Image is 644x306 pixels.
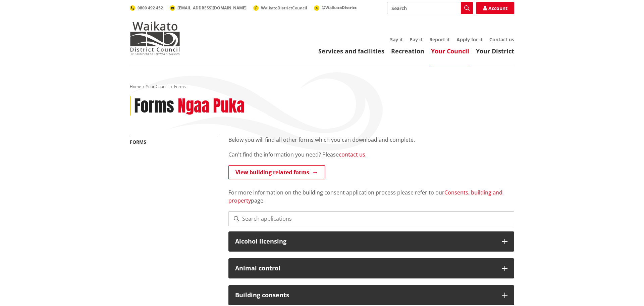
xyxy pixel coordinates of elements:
[253,5,307,11] a: WaikatoDistrictCouncil
[130,84,514,90] nav: breadcrumb
[174,84,186,89] span: Forms
[339,151,365,158] a: contact us
[318,47,384,55] a: Services and facilities
[235,265,495,272] h3: Animal control
[130,139,146,145] a: Forms
[134,96,174,116] h1: Forms
[228,165,325,179] a: View building related forms
[228,211,514,226] input: Search applications
[322,5,357,10] span: @WaikatoDistrict
[390,36,403,43] a: Say it
[261,5,307,11] span: WaikatoDistrictCouncil
[476,2,514,14] a: Account
[170,5,247,11] a: [EMAIL_ADDRESS][DOMAIN_NAME]
[235,238,495,245] h3: Alcohol licensing
[387,2,473,14] input: Search input
[457,36,483,43] a: Apply for it
[228,136,514,144] p: Below you will find all other forms which you can download and complete.
[130,84,141,89] a: Home
[178,96,245,116] h2: Ngaa Puka
[489,36,514,43] a: Contact us
[431,47,469,55] a: Your Council
[235,292,495,299] h3: Building consents
[476,47,514,55] a: Your District
[146,84,169,89] a: Your Council
[228,180,514,205] p: For more information on the building consent application process please refer to our page.
[138,5,163,11] span: 0800 492 452
[228,150,514,159] p: Can't find the information you need? Please .
[429,36,450,43] a: Report it
[391,47,424,55] a: Recreation
[314,5,357,10] a: @WaikatoDistrict
[177,5,247,11] span: [EMAIL_ADDRESS][DOMAIN_NAME]
[410,36,423,43] a: Pay it
[130,5,163,11] a: 0800 492 452
[228,189,502,204] a: Consents, building and property
[130,21,180,55] img: Waikato District Council - Te Kaunihera aa Takiwaa o Waikato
